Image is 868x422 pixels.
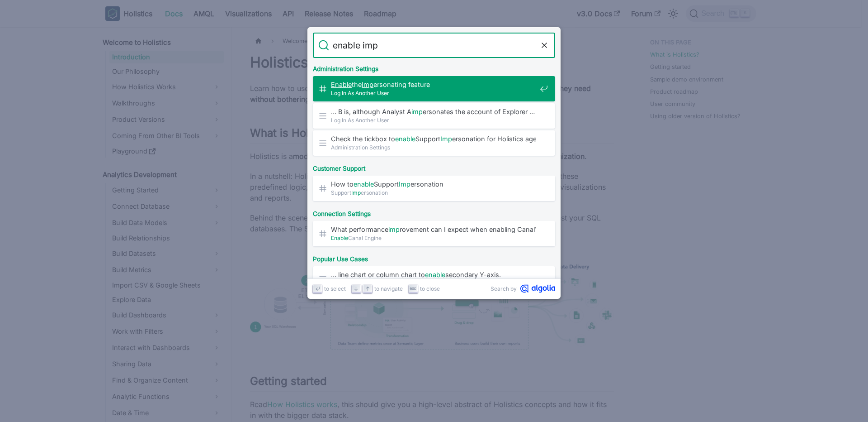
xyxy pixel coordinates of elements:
span: Search by [491,284,517,293]
mark: imp [411,108,423,115]
mark: enable [395,135,415,143]
span: to select [324,284,346,293]
span: What performance rovement can I expect when enabling Canal?​ [331,225,536,234]
div: Administration Settings [311,58,557,76]
a: Check the tickbox toenableSupportImpersonation for Holistics agents …Administration Settings [313,130,555,156]
div: Connection Settings [311,203,557,221]
span: … line chart or column chart to secondary Y-axis. [331,270,536,279]
svg: Algolia [520,284,555,293]
span: the ersonating feature​ [331,80,536,89]
div: Popular Use Cases [311,248,557,266]
mark: enable [425,271,445,278]
button: Clear the query [539,40,550,51]
a: What performanceimprovement can I expect when enabling Canal?​EnableCanal Engine [313,221,555,246]
mark: imp [388,225,400,233]
span: to close [420,284,440,293]
span: How to Support ersonation​ [331,180,536,188]
mark: Imp [351,189,361,196]
mark: enable [354,180,374,188]
a: Search byAlgolia [491,284,555,293]
span: Administration Settings [331,143,536,152]
mark: Imp [362,81,373,88]
a: … line chart or column chart toenablesecondary Y-axis.Adding annotations to charts [313,266,555,292]
mark: Imp [440,135,452,143]
input: Search docs [329,33,539,58]
span: Check the tickbox to Support ersonation for Holistics agents … [331,134,536,143]
mark: Enable [331,81,352,88]
span: to navigate [374,284,403,293]
span: Support ersonation [331,188,536,197]
a: How toenableSupportImpersonation​SupportImpersonation [313,176,555,201]
svg: Arrow down [353,285,359,292]
svg: Escape key [410,285,416,292]
span: Canal Engine [331,234,536,242]
mark: Enable [331,235,348,241]
svg: Enter key [314,285,321,292]
span: … B is, although Analyst A ersonates the account of Explorer … [331,107,536,116]
svg: Arrow up [364,285,371,292]
span: Log In As Another User [331,116,536,125]
mark: Imp [399,180,410,188]
a: EnabletheImpersonating feature​Log In As Another User [313,76,555,101]
div: Customer Support [311,158,557,176]
a: … B is, although Analyst Aimpersonates the account of Explorer …Log In As Another User [313,103,555,129]
span: Log In As Another User [331,89,536,97]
